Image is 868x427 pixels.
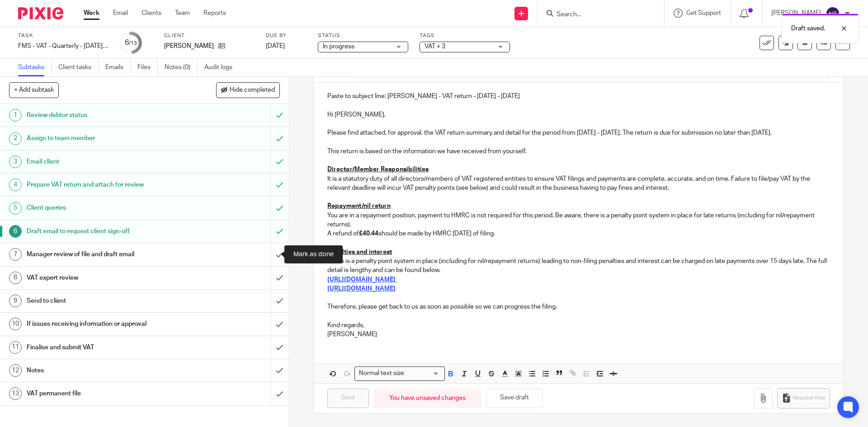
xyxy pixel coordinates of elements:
[327,302,830,311] p: Therefore, please get back to us as soon as possible so we can progress the filing.
[327,203,391,209] u: Repayment/nil return
[9,295,22,307] div: 9
[9,178,22,191] div: 4
[359,230,378,237] strong: £40.44
[266,43,285,49] span: [DATE]
[327,147,830,156] p: This return is based on the information we have received from yourself.
[27,248,183,261] h1: Manager review of file and draft email
[9,387,22,400] div: 13
[357,369,406,378] span: Normal text size
[105,59,131,76] a: Emails
[230,87,275,94] span: Hide completed
[420,32,510,39] label: Tags
[9,248,22,261] div: 7
[84,9,99,18] a: Work
[327,128,830,137] p: Please find attached, for approval, the VAT return summary and detail for the period from [DATE] ...
[9,202,22,215] div: 5
[129,41,137,46] small: /13
[27,387,183,400] h1: VAT permanent file
[216,82,280,98] button: Hide completed
[27,317,183,331] h1: If issues receiving information or approval
[164,42,214,51] p: [PERSON_NAME]
[164,32,255,39] label: Client
[9,364,22,377] div: 12
[137,59,158,76] a: Files
[327,166,429,173] u: Director/Member Responsibilities
[203,9,226,18] a: Reports
[327,257,830,275] p: There is a penalty point system in place (including for nil/repayment returns) leading to non-fil...
[327,277,396,283] a: [URL][DOMAIN_NAME]
[27,341,183,354] h1: Finalise and submit VAT
[125,38,137,48] div: 6
[9,155,22,168] div: 3
[27,178,183,192] h1: Prepare VAT return and attach for review
[27,108,183,122] h1: Review debtor status
[27,364,183,377] h1: Notes
[9,225,22,238] div: 6
[318,32,408,39] label: Status
[826,6,840,21] img: svg%3E
[204,59,239,76] a: Audit logs
[27,271,183,285] h1: VAT expert review
[18,59,52,76] a: Subtasks
[9,341,22,354] div: 11
[354,366,445,380] div: Search for option
[27,294,183,308] h1: Send to client
[18,7,63,19] img: Pixie
[142,9,161,18] a: Clients
[327,211,830,230] p: You are in a repayment position, payment to HMRC is not required for this period. Be aware, there...
[323,43,354,50] span: In progress
[9,272,22,284] div: 8
[9,318,22,330] div: 10
[175,9,190,18] a: Team
[327,110,830,119] p: Hi [PERSON_NAME],
[27,131,183,145] h1: Assign to team member
[9,82,59,98] button: + Add subtask
[327,286,396,292] a: [URL][DOMAIN_NAME]
[407,369,439,378] input: Search for option
[777,388,830,408] button: Request files
[327,229,830,238] p: A refund of should be made by HMRC [DATE] of filing.
[18,42,108,51] div: FMS - VAT - Quarterly - June - August, 2025
[327,330,830,339] p: [PERSON_NAME]
[791,24,825,33] p: Draft saved.
[327,249,392,255] u: Penalties and interest
[9,132,22,145] div: 2
[793,394,825,402] span: Request files
[58,59,99,76] a: Client tasks
[18,32,108,39] label: Task
[327,174,830,193] p: It is a statutory duty of all directors/members of VAT registered entities to ensure VAT filings ...
[327,321,830,330] p: Kind regards,
[327,92,830,101] p: Paste to subject line: [PERSON_NAME] - VAT return - [DATE] - [DATE]
[27,225,183,238] h1: Draft email to request client sign-off
[165,59,198,76] a: Notes (0)
[486,389,543,408] button: Save draft
[27,155,183,169] h1: Email client
[266,32,307,39] label: Due by
[373,389,481,408] div: You have unsaved changes
[18,42,108,51] div: FMS - VAT - Quarterly - [DATE] - [DATE]
[27,201,183,215] h1: Client queries
[327,389,369,408] input: Sent
[9,109,22,122] div: 1
[113,9,128,18] a: Email
[425,43,445,50] span: VAT + 3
